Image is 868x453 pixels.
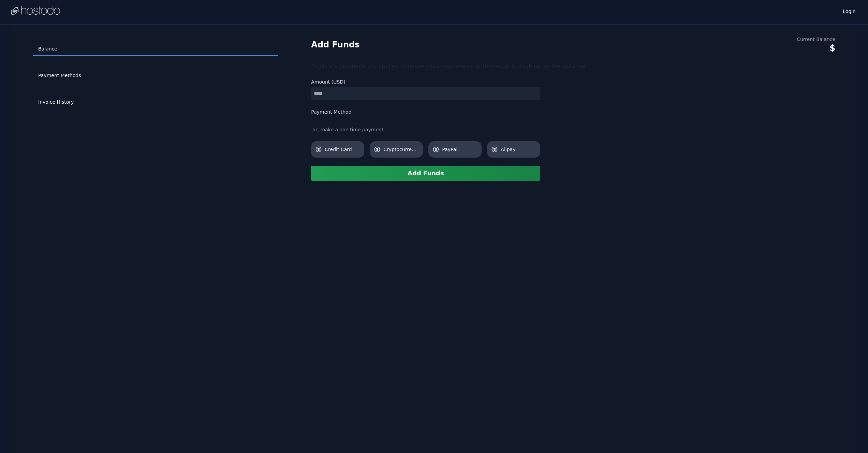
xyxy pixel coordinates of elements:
[797,43,835,54] div: $
[325,146,360,153] span: Credit Card
[311,78,540,85] label: Amount (USD)
[442,146,477,153] span: PayPal
[501,146,536,153] span: Alipay
[11,6,60,16] img: Logo
[33,43,278,56] a: Balance
[311,166,540,181] button: Add Funds
[33,96,278,109] a: Invoice History
[311,62,835,70] div: Funds are automatically applied to renew instances, even if autorenewal is disabled for the insta...
[33,69,278,82] a: Payment Methods
[311,39,359,50] h1: Add Funds
[311,126,540,133] div: or, make a one time payment
[383,146,419,153] span: Cryptocurrency
[311,108,540,115] label: Payment Method
[841,6,857,15] a: Login
[797,36,835,43] div: Current Balance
